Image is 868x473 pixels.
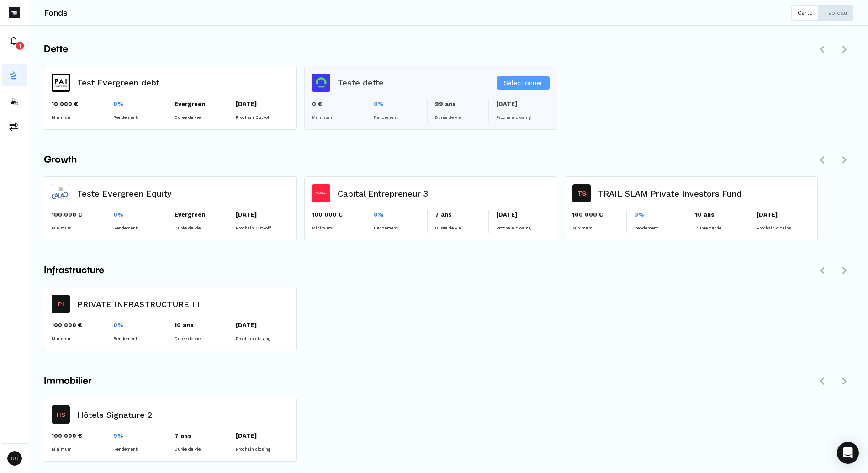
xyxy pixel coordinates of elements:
p: 10 ans [175,320,228,330]
button: investors [2,90,27,112]
p: 7 ans [435,210,488,219]
p: Minimum [52,223,106,233]
p: 0% [634,210,688,219]
p: [DATE] [236,431,289,441]
p: Rendement [374,223,427,233]
p: Rendement [634,223,688,233]
p: Rendement [113,334,167,343]
p: [DATE] [236,320,289,330]
p: Durée de vie [435,223,488,233]
h3: PRIVATE INFRASTRUCTURE III [77,298,200,310]
p: Rendement [113,112,167,122]
a: Teste detteTeste dette0 €Minimum0%Rendement99 ansDurée de vie[DATE]Prochain closingSélectionner [304,66,557,130]
p: Rendement [113,444,167,454]
p: Prochain closing [236,334,289,343]
p: 0% [374,210,427,219]
p: 100 000 € [572,210,626,219]
p: HS [57,411,65,418]
p: Minimum [52,112,106,122]
span: Infrastructure [44,264,104,277]
a: Teste Evergreen EquityTeste Evergreen Equity100 000 €Minimum0%RendementEvergreenDurée de vie[DATE... [44,176,297,240]
p: Durée de vie [175,334,228,343]
span: Dette [44,43,68,56]
p: Prochain closing [236,444,289,454]
p: 100 000 € [52,320,106,330]
p: Prochain closing [757,223,810,233]
a: Capital Entrepreneur 3Capital Entrepreneur 3100 000 €Minimum0%Rendement7 ansDurée de vie[DATE]Pro... [304,176,557,240]
h3: Test Evergreen debt [77,76,159,89]
button: Défiler vers la droite [835,40,853,58]
p: TS [577,190,586,197]
p: Prochain closing [496,223,550,233]
img: Teste Evergreen Equity [52,184,70,202]
button: funds [2,64,27,86]
p: 100 000 € [52,431,106,441]
img: investors [9,96,18,106]
div: Open Intercom Messenger [837,442,859,464]
h3: Hôtels Signature 2 [77,409,152,421]
p: [DATE] [496,210,550,219]
button: 1 [2,30,27,52]
p: [DATE] [236,99,289,109]
h3: Capital Entrepreneur 3 [338,187,428,200]
h3: TRAIL SLAM Private Investors Fund [598,187,741,200]
p: Rendement [113,223,167,233]
span: Sélectionner [504,78,542,88]
p: Durée de vie [175,112,228,122]
p: [DATE] [757,210,810,219]
img: commissions [9,122,18,131]
button: Défiler vers la gauche [813,372,831,390]
p: 100 000 € [52,210,106,219]
a: Test Evergreen debtTest Evergreen debt10 000 €Minimum0%RendementEvergreenDurée de vie[DATE]Procha... [44,66,297,130]
p: 0% [113,320,167,330]
p: 7 ans [175,431,228,441]
p: 0% [113,99,167,109]
p: Minimum [52,444,106,454]
h3: Fonds [44,9,68,17]
button: commissions [2,116,27,138]
button: Défiler vers la gauche [813,261,831,280]
span: Growth [44,153,77,167]
h3: Teste Evergreen Equity [77,187,172,200]
p: Minimum [312,223,366,233]
img: Test Evergreen debt [52,74,70,92]
p: Evergreen [175,99,228,109]
img: funds [9,71,18,80]
span: Immobilier [44,374,92,388]
p: 10 000 € [52,99,106,109]
a: HSHôtels Signature 2100 000 €Minimum9%Rendement7 ansDurée de vie[DATE]Prochain closing [44,398,297,462]
button: Défiler vers la droite [835,372,853,390]
img: Capital Entrepreneur 3 [312,189,330,197]
button: Défiler vers la gauche [813,151,831,169]
p: Tableau [826,9,847,16]
p: Durée de vie [695,223,749,233]
button: Défiler vers la droite [835,261,853,280]
p: PI [58,301,64,307]
p: 9% [113,431,167,441]
span: DO [7,451,22,466]
button: Défiler vers la droite [835,151,853,169]
p: Durée de vie [175,223,228,233]
a: PIPRIVATE INFRASTRUCTURE III100 000 €Minimum0%Rendement10 ansDurée de vie[DATE]Prochain closing [44,287,297,351]
button: Défiler vers la gauche [813,40,831,58]
p: Prochain Cut-off [236,112,289,122]
p: Durée de vie [175,444,228,454]
p: Prochain Cut-off [236,223,289,233]
img: Picto [9,7,20,18]
p: Minimum [572,223,626,233]
p: 100 000 € [312,210,366,219]
p: 10 ans [695,210,749,219]
p: 1 [19,42,21,49]
a: TSTRAIL SLAM Private Investors Fund100 000 €Minimum0%Rendement10 ansDurée de vie[DATE]Prochain cl... [565,176,818,240]
p: Evergreen [175,210,228,219]
button: Sélectionner [497,76,550,90]
p: 0% [113,210,167,219]
p: Minimum [52,334,106,343]
p: [DATE] [236,210,289,219]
